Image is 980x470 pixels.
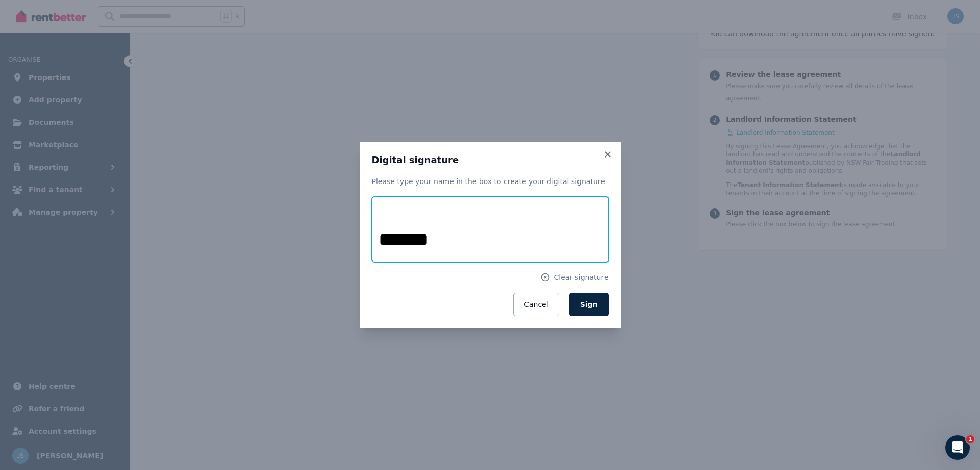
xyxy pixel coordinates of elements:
p: Please type your name in the box to create your digital signature [372,176,609,187]
button: Cancel [513,293,559,316]
span: Clear signature [554,272,608,282]
iframe: Intercom live chat [945,435,970,460]
span: Sign [580,300,598,308]
span: 1 [966,435,974,443]
h3: Digital signature [372,154,609,166]
button: Sign [569,293,609,316]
